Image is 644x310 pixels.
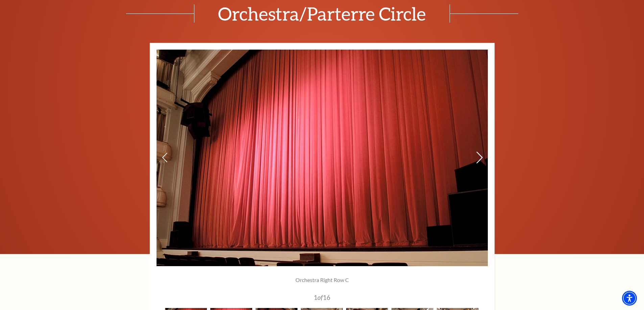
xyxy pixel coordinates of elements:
[192,294,452,301] p: 1 16
[192,276,452,284] p: Orchestra Right Row C
[317,293,323,301] span: of
[622,291,637,306] div: Accessibility Menu
[194,4,450,23] span: Orchestra/Parterre Circle
[157,50,488,266] img: A red theater curtain drapes across the stage, creating an elegant backdrop in a performance space.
